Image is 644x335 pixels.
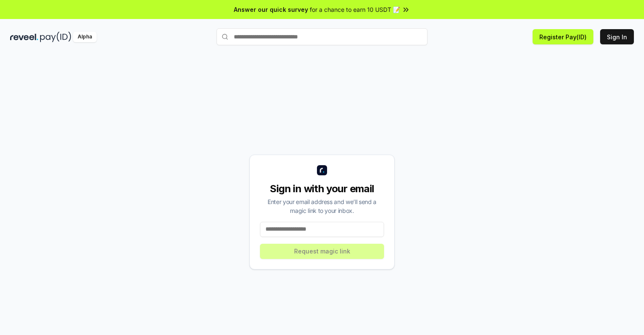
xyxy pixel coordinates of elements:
span: for a chance to earn 10 USDT 📝 [310,5,400,14]
button: Sign In [600,29,634,44]
div: Enter your email address and we’ll send a magic link to your inbox. [260,197,384,215]
div: Sign in with your email [260,182,384,196]
img: pay_id [40,32,71,42]
img: logo_small [317,165,327,175]
button: Register Pay(ID) [533,29,593,44]
span: Answer our quick survey [234,5,308,14]
img: reveel_dark [10,32,38,42]
div: Alpha [73,32,97,42]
